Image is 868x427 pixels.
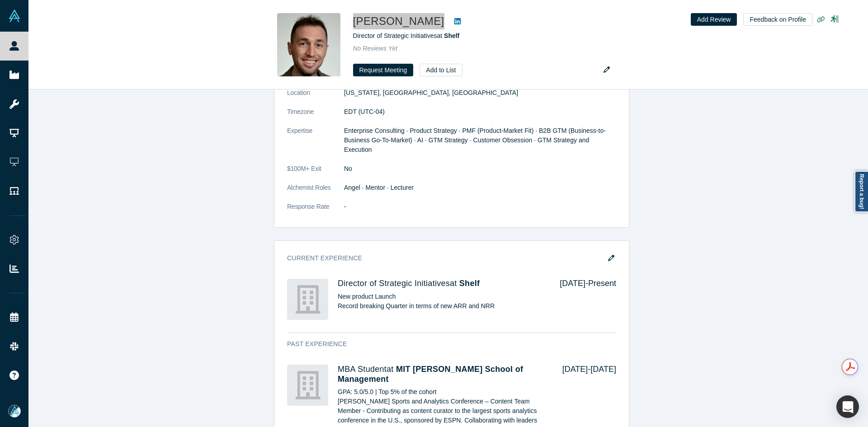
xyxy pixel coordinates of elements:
a: Shelf [444,32,459,39]
span: Enterprise Consulting · Product Strategy · PMF (Product-Market Fit) · B2B GTM (Business-to-Busine... [344,127,606,153]
h4: MBA Student at [338,365,550,384]
a: MIT [PERSON_NAME] School of Management [338,365,523,384]
dd: EDT (UTC-04) [344,107,616,117]
dt: Alchemist Roles [287,183,344,202]
dd: [US_STATE], [GEOGRAPHIC_DATA], [GEOGRAPHIC_DATA] [344,88,616,98]
img: MIT Sloan School of Management's Logo [287,365,328,406]
dt: Location [287,88,344,107]
dt: Timezone [287,107,344,126]
h4: Director of Strategic Initiatives at [338,279,547,289]
dt: Expertise [287,126,344,164]
a: Shelf [459,279,480,288]
h1: [PERSON_NAME] [353,13,444,29]
dd: Angel · Mentor · Lecturer [344,183,616,192]
span: Director of Strategic Initiatives at [353,32,460,39]
img: Shelf's Logo [287,279,328,320]
dd: No [344,164,616,174]
a: Report a bug! [854,171,868,212]
div: [DATE] - Present [547,279,616,320]
img: Alchemist Vault Logo [8,9,21,22]
button: Feedback on Profile [743,13,812,26]
button: Request Meeting [353,64,414,76]
img: Roy Weinstock's Profile Image [277,13,340,76]
dt: Response Rate [287,202,344,221]
p: New product Launch Record breaking Quarter in terms of new ARR and NRR [338,292,547,311]
h3: Past Experience [287,339,604,349]
dd: - [344,202,616,211]
h3: Current Experience [287,253,604,263]
button: Add to List [420,64,462,76]
span: No Reviews Yet [353,45,398,52]
button: Add Review [691,13,737,26]
dt: $100M+ Exit [287,164,344,183]
img: Mia Scott's Account [8,405,21,418]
